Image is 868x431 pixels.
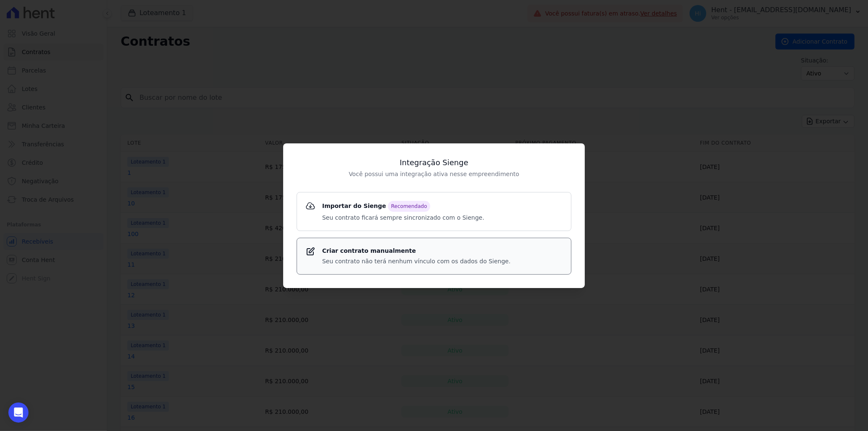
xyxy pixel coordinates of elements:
a: Importar do SiengeRecomendado Seu contrato ficará sempre sincronizado com o Sienge. [297,192,571,231]
span: Recomendado [388,201,431,212]
p: Você possui uma integração ativa nesse empreendimento [297,170,571,179]
h3: Integração Sienge [297,157,571,168]
p: Seu contrato ficará sempre sincronizado com o Sienge. [322,213,484,222]
strong: Importar do Sienge [322,201,484,212]
div: Open Intercom Messenger [8,402,28,423]
strong: Criar contrato manualmente [322,247,511,255]
a: Criar contrato manualmente Seu contrato não terá nenhum vínculo com os dados do Sienge. [297,238,571,275]
p: Seu contrato não terá nenhum vínculo com os dados do Sienge. [322,257,511,266]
